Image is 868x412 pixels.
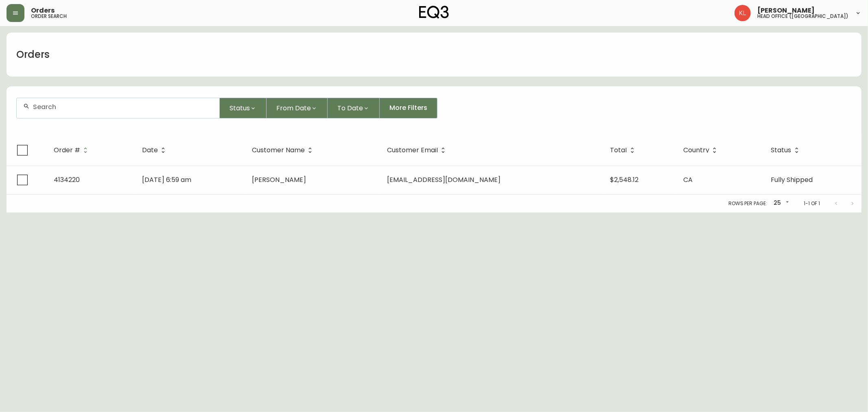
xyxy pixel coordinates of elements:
[380,98,437,118] button: More Filters
[610,175,639,184] span: $2,548.12
[54,148,80,153] span: Order #
[142,147,168,154] span: Date
[804,200,820,207] p: 1-1 of 1
[328,98,380,118] button: To Date
[142,148,158,153] span: Date
[252,147,315,154] span: Customer Name
[230,103,250,113] span: Status
[419,6,449,19] img: logo
[771,147,802,154] span: Status
[142,175,191,184] span: [DATE] 6:59 am
[610,148,627,153] span: Total
[770,197,791,210] div: 25
[683,147,720,154] span: Country
[610,147,638,154] span: Total
[31,7,55,14] span: Orders
[337,103,363,113] span: To Date
[387,148,438,153] span: Customer Email
[252,175,306,184] span: [PERSON_NAME]
[389,103,427,112] span: More Filters
[267,98,328,118] button: From Date
[683,175,693,184] span: CA
[683,148,709,153] span: Country
[54,175,80,184] span: 4134220
[387,175,501,184] span: [EMAIL_ADDRESS][DOMAIN_NAME]
[31,14,67,19] h5: order search
[276,103,311,113] span: From Date
[771,148,791,153] span: Status
[387,147,448,154] span: Customer Email
[771,175,813,184] span: Fully Shipped
[757,14,848,19] h5: head office ([GEOGRAPHIC_DATA])
[33,103,213,111] input: Search
[16,48,50,61] h1: Orders
[757,7,815,14] span: [PERSON_NAME]
[728,200,767,207] p: Rows per page:
[252,148,305,153] span: Customer Name
[54,147,91,154] span: Order #
[220,98,267,118] button: Status
[735,5,751,21] img: 2c0c8aa7421344cf0398c7f872b772b5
